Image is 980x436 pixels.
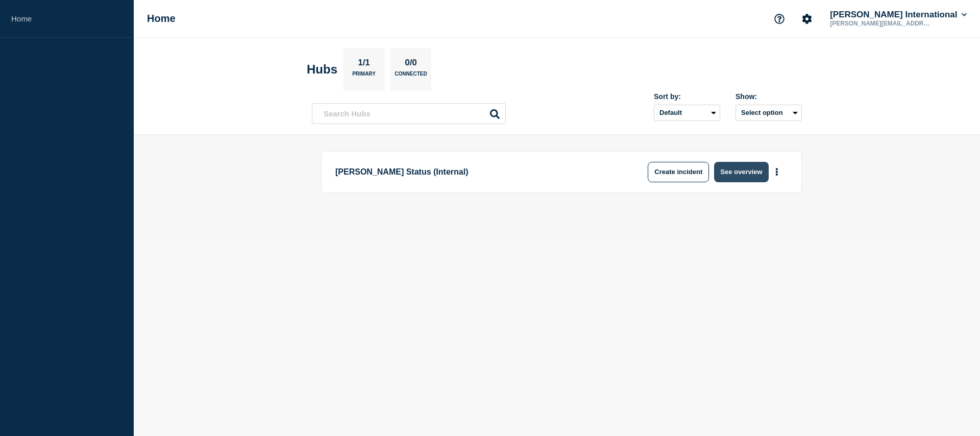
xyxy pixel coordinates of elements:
[769,8,790,30] button: Support
[352,71,376,82] p: Primary
[147,13,176,25] h1: Home
[828,20,934,27] p: [PERSON_NAME][EMAIL_ADDRESS][PERSON_NAME][DOMAIN_NAME]
[796,8,818,30] button: Account settings
[312,103,506,124] input: Search Hubs
[654,92,720,101] div: Sort by:
[654,105,720,121] select: Sort by
[770,162,783,181] button: More actions
[736,105,802,121] button: Select option
[354,58,374,71] p: 1/1
[395,71,427,82] p: Connected
[828,10,969,20] button: [PERSON_NAME] International
[335,162,618,182] p: [PERSON_NAME] Status (Internal)
[307,62,337,77] h2: Hubs
[401,58,421,71] p: 0/0
[648,162,709,182] button: Create incident
[714,162,768,182] button: See overview
[736,92,802,101] div: Show:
